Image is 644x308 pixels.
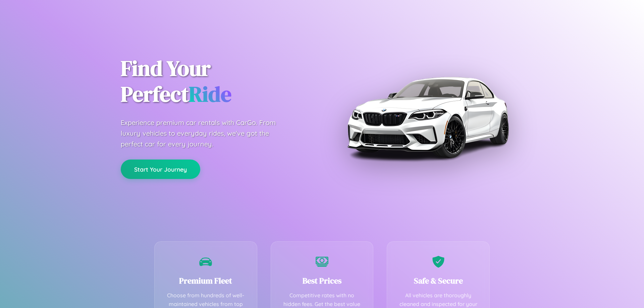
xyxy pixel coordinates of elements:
[121,117,288,149] p: Experience premium car rentals with CarGo. From luxury vehicles to everyday rides, we've got the ...
[281,275,363,286] h3: Best Prices
[189,79,231,109] span: Ride
[121,56,312,107] h1: Find Your Perfect
[165,275,247,286] h3: Premium Fleet
[121,160,200,179] button: Start Your Journey
[397,275,479,286] h3: Safe & Secure
[344,34,512,201] img: Premium BMW car rental vehicle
